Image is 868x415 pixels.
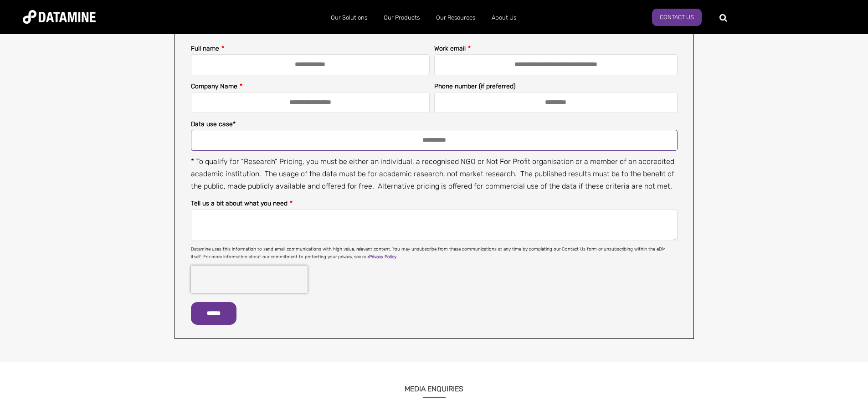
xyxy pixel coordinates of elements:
span: Company Name [191,82,237,90]
a: Our Solutions [323,6,375,30]
h3: MEDIA ENQUIRIES [175,373,694,398]
img: Datamine [23,10,96,24]
span: Tell us a bit about what you need [191,200,288,207]
p: * To qualify for “Research” Pricing, you must be either an individual, a recognised NGO or Not Fo... [191,155,678,193]
span: Full name [191,45,219,52]
a: Contact us [652,9,702,26]
a: Our Resources [428,6,483,30]
p: Datamine uses this information to send email communications with high value, relevant content. Yo... [191,246,678,261]
span: Work email [434,45,466,52]
a: Privacy Policy [369,254,396,260]
a: Our Products [375,6,428,30]
a: About Us [483,6,524,30]
span: Data use case* [191,120,236,128]
span: Phone number (if preferred) [434,82,515,90]
iframe: reCAPTCHA [191,266,308,293]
